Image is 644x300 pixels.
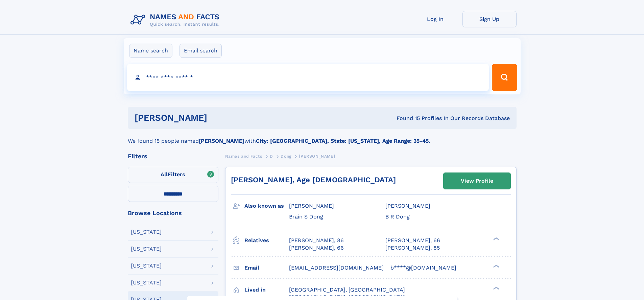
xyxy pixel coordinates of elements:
[128,210,218,216] div: Browse Locations
[492,64,517,91] button: Search Button
[131,280,162,285] div: [US_STATE]
[128,129,517,145] div: We found 15 people named with .
[289,203,334,209] span: [PERSON_NAME]
[492,236,500,241] div: ❯
[256,138,429,144] b: City: [GEOGRAPHIC_DATA], State: [US_STATE], Age Range: 35-45
[135,114,302,122] h1: [PERSON_NAME]
[302,115,510,122] div: Found 15 Profiles In Our Records Database
[128,167,218,183] label: Filters
[289,264,384,271] span: [EMAIL_ADDRESS][DOMAIN_NAME]
[385,244,440,252] a: [PERSON_NAME], 85
[244,262,289,274] h3: Email
[444,173,510,189] a: View Profile
[385,237,440,244] a: [PERSON_NAME], 66
[244,235,289,246] h3: Relatives
[289,244,344,252] a: [PERSON_NAME], 66
[270,154,273,159] span: D
[461,173,493,189] div: View Profile
[281,152,291,160] a: Dong
[289,237,344,244] a: [PERSON_NAME], 86
[244,200,289,212] h3: Also known as
[131,263,162,269] div: [US_STATE]
[131,246,162,252] div: [US_STATE]
[492,264,500,268] div: ❯
[231,176,396,184] a: [PERSON_NAME], Age [DEMOGRAPHIC_DATA]
[127,64,489,91] input: search input
[161,171,168,178] span: All
[281,154,291,159] span: Dong
[225,152,262,160] a: Names and Facts
[128,11,225,29] img: Logo Names and Facts
[180,44,222,58] label: Email search
[299,154,335,159] span: [PERSON_NAME]
[131,229,162,235] div: [US_STATE]
[289,213,323,220] span: Brain S Dong
[129,44,172,58] label: Name search
[462,11,517,27] a: Sign Up
[385,203,430,209] span: [PERSON_NAME]
[128,153,218,159] div: Filters
[244,284,289,296] h3: Lived in
[492,286,500,290] div: ❯
[385,213,410,220] span: B R Dong
[408,11,462,27] a: Log In
[289,286,405,293] span: [GEOGRAPHIC_DATA], [GEOGRAPHIC_DATA]
[270,152,273,160] a: D
[199,138,244,144] b: [PERSON_NAME]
